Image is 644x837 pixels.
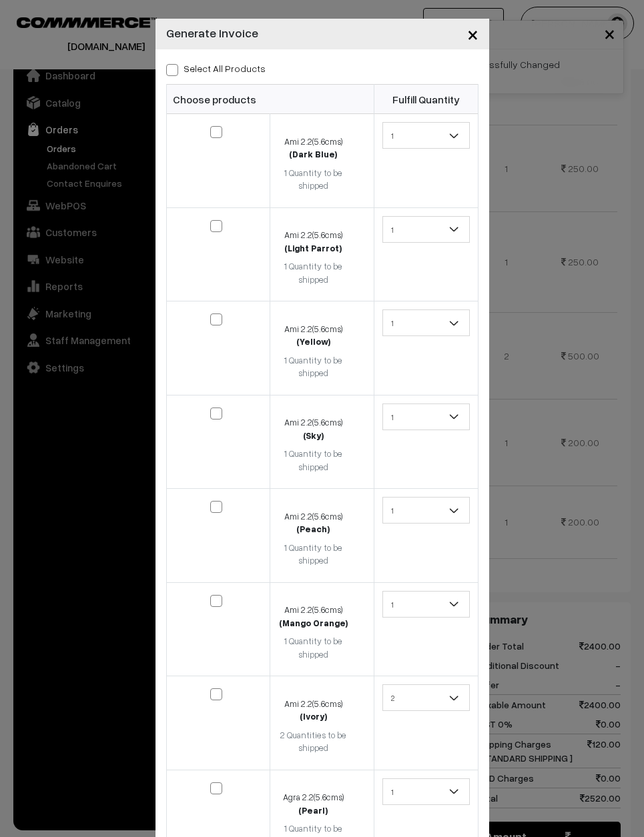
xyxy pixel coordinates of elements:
span: 1 [382,497,470,524]
div: Ami 2.2(5.6cms) [278,698,348,724]
span: 1 [383,780,469,804]
span: 2 [382,684,470,711]
div: 1 Quantity to be shipped [278,354,348,380]
span: 1 [382,216,470,243]
div: Ami 2.2(5.6cms) [278,229,348,255]
span: 1 [382,778,470,805]
div: Agra 2.2(5.6cms) [278,791,348,817]
div: Ami 2.2(5.6cms) [278,510,348,536]
span: 1 [382,403,470,430]
span: 1 [383,311,469,335]
button: Close [456,13,489,55]
h4: Generate Invoice [166,24,258,42]
strong: (Light Parrot) [284,243,342,253]
th: Fulfill Quantity [374,85,478,114]
span: 1 [383,405,469,429]
div: 1 Quantity to be shipped [278,542,348,568]
strong: (Pearl) [298,805,328,816]
strong: (Peach) [296,524,330,534]
span: 1 [383,218,469,241]
span: × [467,21,478,46]
div: 1 Quantity to be shipped [278,260,348,286]
div: 1 Quantity to be shipped [278,448,348,474]
th: Choose products [166,85,374,114]
strong: (Ivory) [300,711,327,722]
div: Ami 2.2(5.6cms) [278,135,348,161]
div: Ami 2.2(5.6cms) [278,604,348,630]
div: Ami 2.2(5.6cms) [278,323,348,349]
strong: (Dark Blue) [289,149,337,159]
span: 1 [383,499,469,522]
span: 1 [382,122,470,149]
strong: (Yellow) [296,336,330,347]
div: 1 Quantity to be shipped [278,167,348,193]
span: 2 [383,686,469,710]
label: Select all Products [166,61,266,75]
span: 1 [383,124,469,147]
strong: (Mango Orange) [279,618,348,628]
div: Ami 2.2(5.6cms) [278,416,348,442]
div: 2 Quantities to be shipped [278,729,348,755]
div: 1 Quantity to be shipped [278,635,348,661]
span: 1 [382,591,470,618]
span: 1 [382,309,470,336]
strong: (Sky) [303,430,324,441]
span: 1 [383,593,469,616]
